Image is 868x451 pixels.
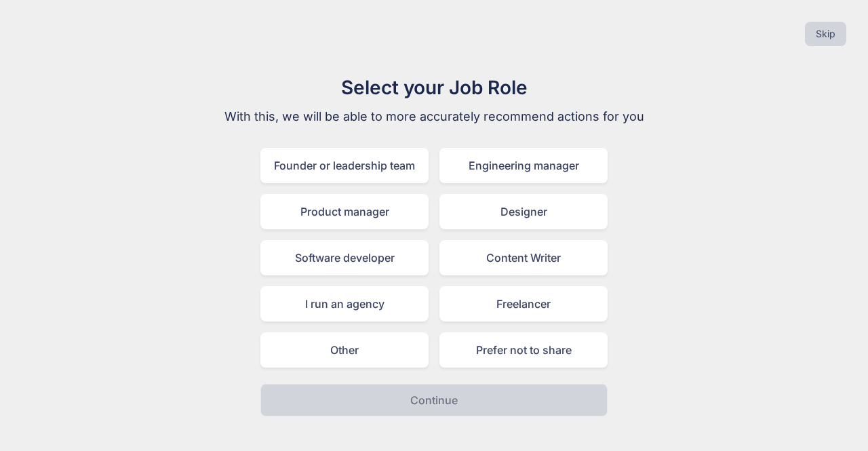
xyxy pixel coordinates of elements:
[410,392,458,408] p: Continue
[260,332,429,368] div: Other
[206,73,662,102] h1: Select your Job Role
[805,22,846,46] button: Skip
[260,384,608,416] button: Continue
[439,286,608,321] div: Freelancer
[439,240,608,275] div: Content Writer
[260,286,429,321] div: I run an agency
[206,107,662,126] p: With this, we will be able to more accurately recommend actions for you
[260,240,429,275] div: Software developer
[439,148,608,183] div: Engineering manager
[439,194,608,229] div: Designer
[439,332,608,368] div: Prefer not to share
[260,194,429,229] div: Product manager
[260,148,429,183] div: Founder or leadership team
